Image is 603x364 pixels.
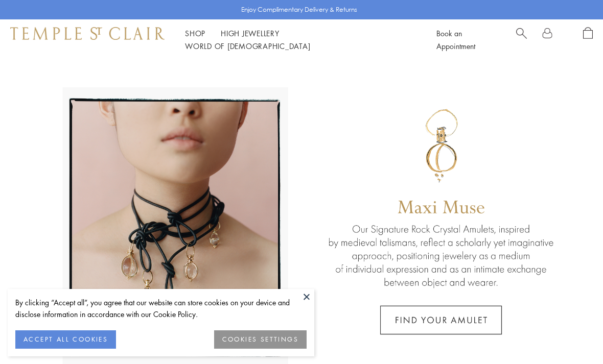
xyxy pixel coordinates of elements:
[436,28,475,51] a: Book an Appointment
[185,27,413,53] nav: Main navigation
[552,316,593,354] iframe: Gorgias live chat messenger
[221,28,280,38] a: High JewelleryHigh Jewellery
[15,297,307,320] div: By clicking “Accept all”, you agree that our website can store cookies on your device and disclos...
[15,330,116,349] button: ACCEPT ALL COOKIES
[185,28,205,38] a: ShopShop
[185,41,310,51] a: World of [DEMOGRAPHIC_DATA]World of [DEMOGRAPHIC_DATA]
[214,330,307,349] button: COOKIES SETTINGS
[516,27,527,53] a: Search
[10,27,165,39] img: Temple St. Clair
[583,27,593,53] a: Open Shopping Bag
[241,5,357,15] p: Enjoy Complimentary Delivery & Returns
